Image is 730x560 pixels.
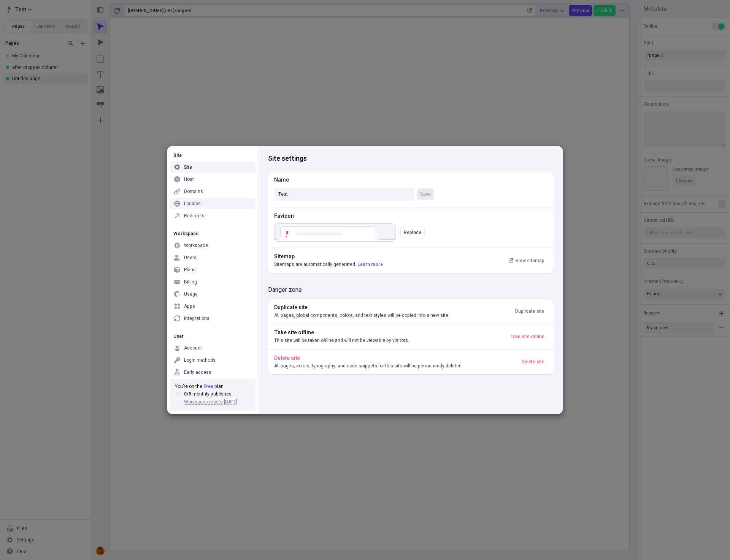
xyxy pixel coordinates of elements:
div: Redirects [184,213,205,219]
button: Delete site [519,356,547,367]
div: Take site offline [274,329,508,337]
span: Duplicate site [515,308,544,314]
div: Duplicate site [274,304,512,312]
input: NameSave [274,187,414,201]
div: All pages, colors, typography, and code snippets for this site will be permanently deleted. [274,362,519,370]
div: Apps [184,303,195,309]
span: 0 / 5 [184,391,191,397]
div: Workspace [184,242,208,248]
div: Favicon [274,212,547,220]
div: Danger zone [268,282,554,294]
button: Duplicate site [512,305,547,317]
div: Host [184,176,194,182]
button: Replace [400,227,425,238]
span: monthly publishes [192,391,232,397]
div: This site will be taken offline and will not be viewable by visitors. [274,337,508,345]
span: Workspace resets [DATE] [184,399,237,405]
span: Take site offline [511,334,544,340]
div: Site [170,152,255,158]
div: Sitemaps are automatically generated. [274,261,506,269]
div: Workspace [170,231,255,237]
div: Sitemap [274,253,506,261]
div: Plans [184,267,196,273]
a: Learn more [357,261,383,268]
div: Users [184,255,197,261]
div: Locales [184,201,201,207]
div: All pages, global components, colors, and text styles will be copied into a new site. [274,312,512,320]
div: User [170,333,255,339]
div: Delete site [274,354,519,362]
span: Save [420,191,431,197]
div: Replace [404,229,421,236]
button: View sitemap [506,255,547,266]
div: Usage [184,291,198,297]
div: Domains [184,188,203,195]
div: Login methods [184,357,216,363]
div: Site settings [268,146,554,171]
span: View sitemap [516,258,544,264]
div: Billing [184,279,197,285]
div: Site [184,164,192,170]
div: Integrations [184,315,209,321]
button: Name [417,188,434,200]
div: Account [184,345,202,351]
span: Delete site [522,359,544,365]
div: Early access [184,369,211,375]
div: You’re on the plan [175,383,251,389]
button: Take site offline [508,331,547,342]
div: Name [274,176,434,184]
span: Free [203,383,213,390]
